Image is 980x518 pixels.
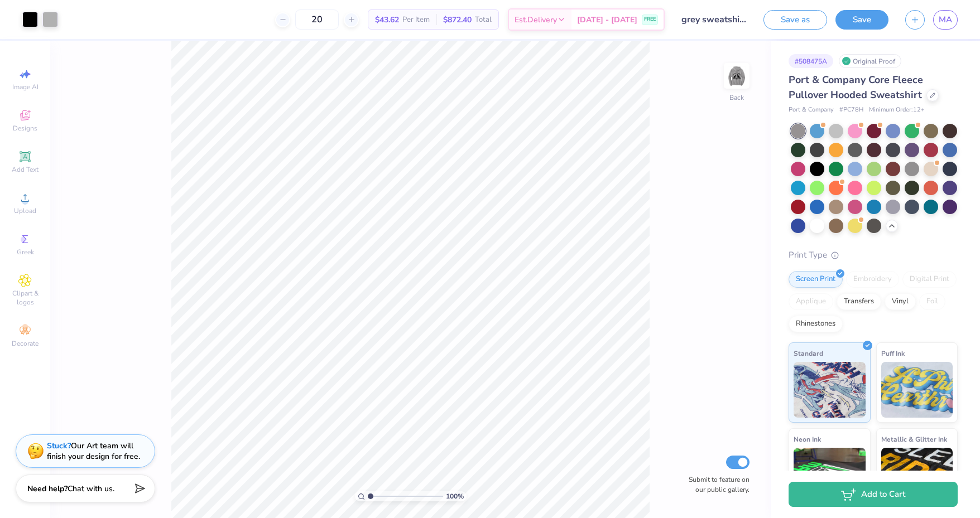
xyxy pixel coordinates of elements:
[789,293,833,310] div: Applique
[794,347,823,359] span: Standard
[933,10,958,30] a: MA
[789,105,834,115] span: Port & Company
[17,248,34,256] span: Greek
[402,14,430,26] span: Per Item
[6,289,45,307] span: Clipart & logos
[726,65,748,87] img: Back
[794,433,821,445] span: Neon Ink
[789,316,843,332] div: Rhinestones
[47,440,140,462] div: Our Art team will finish your design for free.
[869,105,925,115] span: Minimum Order: 12 +
[902,271,957,288] div: Digital Print
[446,491,464,501] span: 100 %
[763,10,827,30] button: Save as
[794,362,866,418] img: Standard
[789,482,958,507] button: Add to Cart
[839,105,863,115] span: # PC78H
[475,14,492,26] span: Total
[13,124,37,133] span: Designs
[881,433,947,445] span: Metallic & Glitter Ink
[644,16,656,23] span: FREE
[881,347,905,359] span: Puff Ink
[885,293,916,310] div: Vinyl
[789,249,958,262] div: Print Type
[835,10,888,30] button: Save
[839,54,901,68] div: Original Proof
[789,54,833,68] div: # 508475A
[47,440,71,451] strong: Stuck?
[12,339,39,348] span: Decorate
[837,293,881,310] div: Transfers
[577,14,637,26] span: [DATE] - [DATE]
[729,93,744,103] div: Back
[68,483,114,494] span: Chat with us.
[14,206,36,215] span: Upload
[881,448,953,504] img: Metallic & Glitter Ink
[673,8,755,31] input: Untitled Design
[27,483,68,494] strong: Need help?
[881,362,953,418] img: Puff Ink
[919,293,945,310] div: Foil
[939,13,952,26] span: MA
[683,475,750,495] label: Submit to feature on our public gallery.
[789,73,923,101] span: Port & Company Core Fleece Pullover Hooded Sweatshirt
[12,83,39,91] span: Image AI
[443,14,472,26] span: $872.40
[846,271,899,288] div: Embroidery
[789,271,843,288] div: Screen Print
[515,14,557,26] span: Est. Delivery
[295,9,339,30] input: – –
[375,14,399,26] span: $43.62
[794,448,866,504] img: Neon Ink
[12,165,39,174] span: Add Text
